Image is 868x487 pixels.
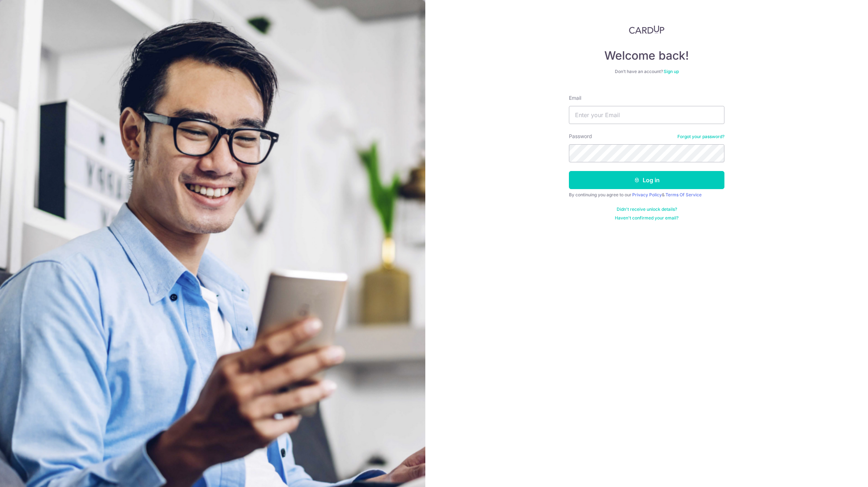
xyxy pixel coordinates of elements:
[617,206,677,212] a: Didn't receive unlock details?
[569,133,592,140] label: Password
[569,69,724,74] div: Don’t have an account?
[664,69,679,74] a: Sign up
[569,48,724,63] h4: Welcome back!
[569,192,724,198] div: By continuing you agree to our &
[677,134,724,140] a: Forgot your password?
[615,215,678,221] a: Haven't confirmed your email?
[569,94,581,102] label: Email
[569,171,724,189] button: Log in
[665,192,702,197] a: Terms Of Service
[629,25,664,34] img: CardUp Logo
[632,192,662,197] a: Privacy Policy
[569,106,724,124] input: Enter your Email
